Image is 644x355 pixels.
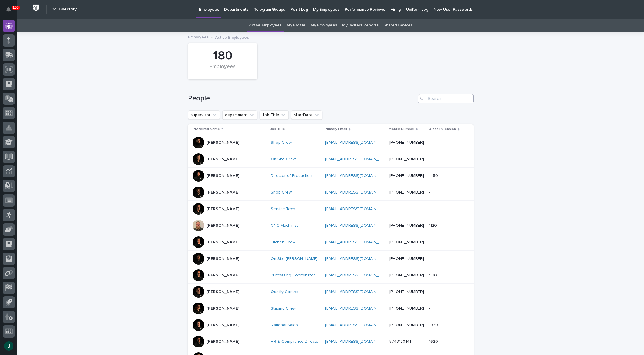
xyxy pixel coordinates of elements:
[188,110,220,120] button: supervisor
[389,223,424,228] a: [PHONE_NUMBER]
[271,190,292,195] a: Shop Crew
[271,173,312,178] a: Director of Production
[198,64,247,76] div: Employees
[389,306,424,310] a: [PHONE_NUMBER]
[207,273,239,278] p: [PERSON_NAME]
[325,240,391,244] a: [EMAIL_ADDRESS][DOMAIN_NAME]
[271,240,295,245] a: Kitchen Crew
[271,157,296,162] a: On-Site Crew
[325,141,391,145] a: [EMAIL_ADDRESS][DOMAIN_NAME]
[429,205,431,212] p: -
[193,126,220,132] p: Preferred Name
[7,7,15,16] div: Notifications100
[207,256,239,261] p: [PERSON_NAME]
[389,141,424,145] a: [PHONE_NUMBER]
[207,207,239,212] p: [PERSON_NAME]
[188,33,209,40] a: Employees
[271,339,320,344] a: HR & Compliance Director
[3,3,15,16] button: Notifications
[383,19,412,32] a: Shared Devices
[207,290,239,294] p: [PERSON_NAME]
[188,333,474,350] tr: [PERSON_NAME]HR & Compliance Director [EMAIL_ADDRESS][DOMAIN_NAME] 574312014116201620
[325,190,391,194] a: [EMAIL_ADDRESS][DOMAIN_NAME]
[428,126,456,132] p: Office Extension
[389,126,414,132] p: Mobile Number
[271,223,298,228] a: CNC Machinist
[389,240,424,244] a: [PHONE_NUMBER]
[287,19,305,32] a: My Profile
[429,255,431,261] p: -
[188,168,474,184] tr: [PERSON_NAME]Director of Production [EMAIL_ADDRESS][DOMAIN_NAME] [PHONE_NUMBER]14501450
[271,256,318,261] a: On-Site [PERSON_NAME]
[389,174,424,178] a: [PHONE_NUMBER]
[429,156,431,162] p: -
[429,139,431,145] p: -
[207,339,239,344] p: [PERSON_NAME]
[207,173,239,178] p: [PERSON_NAME]
[3,340,15,352] button: users-avatar
[325,126,347,132] p: Primary Email
[188,300,474,317] tr: [PERSON_NAME]Staging Crew [EMAIL_ADDRESS][DOMAIN_NAME] [PHONE_NUMBER]--
[207,240,239,245] p: [PERSON_NAME]
[291,110,322,120] button: startDate
[271,290,299,294] a: Quality Control
[429,239,431,245] p: -
[222,110,257,120] button: department
[207,190,239,195] p: [PERSON_NAME]
[271,273,315,278] a: Purchasing Coordinator
[188,184,474,201] tr: [PERSON_NAME]Shop Crew [EMAIL_ADDRESS][DOMAIN_NAME] [PHONE_NUMBER]--
[311,19,337,32] a: My Employees
[198,49,247,63] div: 180
[207,140,239,145] p: [PERSON_NAME]
[429,189,431,195] p: -
[325,340,391,344] a: [EMAIL_ADDRESS][DOMAIN_NAME]
[389,273,424,277] a: [PHONE_NUMBER]
[325,157,391,161] a: [EMAIL_ADDRESS][DOMAIN_NAME]
[429,222,438,228] p: 1120
[188,201,474,217] tr: [PERSON_NAME]Service Tech [EMAIL_ADDRESS][DOMAIN_NAME] --
[429,322,439,328] p: 1920
[188,151,474,168] tr: [PERSON_NAME]On-Site Crew [EMAIL_ADDRESS][DOMAIN_NAME] [PHONE_NUMBER]--
[342,19,378,32] a: My Indirect Reports
[325,174,391,178] a: [EMAIL_ADDRESS][DOMAIN_NAME]
[389,157,424,161] a: [PHONE_NUMBER]
[270,126,285,132] p: Job Title
[188,267,474,284] tr: [PERSON_NAME]Purchasing Coordinator [EMAIL_ADDRESS][DOMAIN_NAME] [PHONE_NUMBER]13101310
[389,257,424,261] a: [PHONE_NUMBER]
[429,288,431,294] p: -
[188,134,474,151] tr: [PERSON_NAME]Shop Crew [EMAIL_ADDRESS][DOMAIN_NAME] [PHONE_NUMBER]--
[207,223,239,228] p: [PERSON_NAME]
[271,207,295,212] a: Service Tech
[271,323,298,328] a: National Sales
[325,290,391,294] a: [EMAIL_ADDRESS][DOMAIN_NAME]
[13,6,19,10] p: 100
[418,94,474,103] input: Search
[429,338,439,344] p: 1620
[325,223,391,228] a: [EMAIL_ADDRESS][DOMAIN_NAME]
[31,3,41,13] img: Workspace Logo
[429,305,431,311] p: -
[389,290,424,294] a: [PHONE_NUMBER]
[188,284,474,300] tr: [PERSON_NAME]Quality Control [EMAIL_ADDRESS][DOMAIN_NAME] [PHONE_NUMBER]--
[271,306,296,311] a: Staging Crew
[325,207,391,211] a: [EMAIL_ADDRESS][DOMAIN_NAME]
[207,323,239,328] p: [PERSON_NAME]
[260,110,289,120] button: Job Title
[188,251,474,267] tr: [PERSON_NAME]On-Site [PERSON_NAME] [EMAIL_ADDRESS][DOMAIN_NAME] [PHONE_NUMBER]--
[207,157,239,162] p: [PERSON_NAME]
[389,323,424,327] a: [PHONE_NUMBER]
[52,7,77,12] h2: 04. Directory
[215,34,249,40] p: Active Employees
[188,317,474,333] tr: [PERSON_NAME]National Sales [EMAIL_ADDRESS][DOMAIN_NAME] [PHONE_NUMBER]19201920
[429,272,438,278] p: 1310
[325,257,391,261] a: [EMAIL_ADDRESS][DOMAIN_NAME]
[389,340,411,344] a: 5743120141
[207,306,239,311] p: [PERSON_NAME]
[325,306,391,310] a: [EMAIL_ADDRESS][DOMAIN_NAME]
[429,172,439,178] p: 1450
[249,19,281,32] a: Active Employees
[271,140,292,145] a: Shop Crew
[188,217,474,234] tr: [PERSON_NAME]CNC Machinist [EMAIL_ADDRESS][DOMAIN_NAME] [PHONE_NUMBER]11201120
[188,94,416,103] h1: People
